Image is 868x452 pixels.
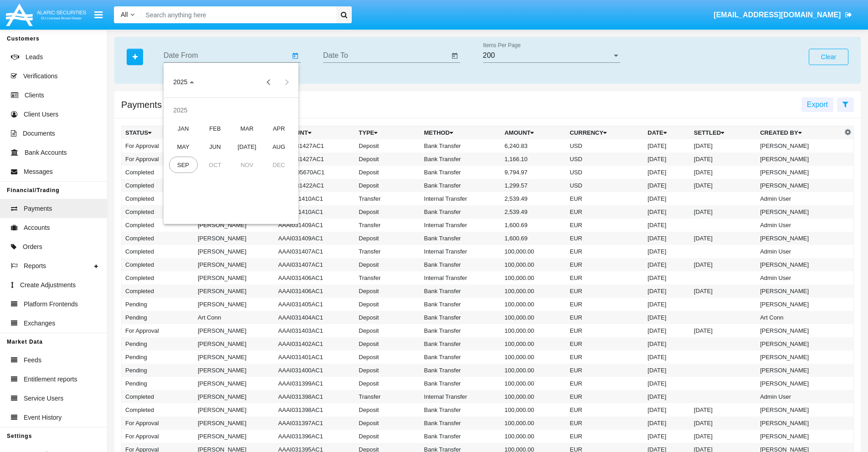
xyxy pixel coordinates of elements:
[231,137,263,156] td: July 2025
[231,119,263,137] td: March 2025
[166,73,201,91] button: Choose date
[167,101,295,119] td: 2025
[265,120,293,137] div: APR
[233,157,262,173] div: NOV
[265,157,293,173] div: DEC
[169,157,198,173] div: SEP
[278,73,296,91] button: Next year
[260,73,278,91] button: Previous year
[167,137,199,156] td: May 2025
[169,138,198,155] div: MAY
[199,156,231,174] td: October 2025
[201,120,230,137] div: FEB
[265,138,293,155] div: AUG
[233,120,262,137] div: MAR
[173,79,187,86] span: 2025
[231,156,263,174] td: November 2025
[167,119,199,137] td: January 2025
[201,157,230,173] div: OCT
[167,156,199,174] td: September 2025
[263,137,295,156] td: August 2025
[201,138,230,155] div: JUN
[263,156,295,174] td: December 2025
[199,137,231,156] td: June 2025
[233,138,262,155] div: [DATE]
[263,119,295,137] td: April 2025
[169,120,198,137] div: JAN
[199,119,231,137] td: February 2025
